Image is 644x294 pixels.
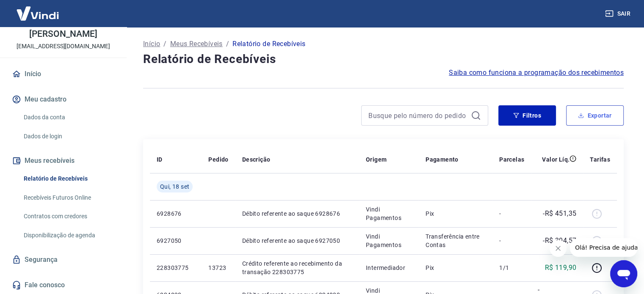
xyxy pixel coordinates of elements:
p: R$ 119,90 [545,263,577,273]
p: Vindi Pagamentos [366,232,412,249]
p: Crédito referente ao recebimento da transação 228303775 [242,259,352,276]
button: Meus recebíveis [10,151,116,170]
iframe: Mensagem da empresa [570,238,637,257]
button: Exportar [566,105,624,126]
a: Disponibilização de agenda [20,227,116,244]
p: 6928676 [157,209,195,218]
p: -R$ 304,57 [543,236,576,246]
p: Pagamento [426,155,459,164]
p: Débito referente ao saque 6928676 [242,209,352,218]
span: Olá! Precisa de ajuda? [5,6,71,13]
p: Pix [426,264,486,272]
p: Pix [426,209,486,218]
p: [EMAIL_ADDRESS][DOMAIN_NAME] [17,42,110,51]
a: Saiba como funciona a programação dos recebimentos [449,68,624,78]
button: Meu cadastro [10,90,116,109]
a: Dados da conta [20,109,116,126]
p: Relatório de Recebíveis [232,39,305,49]
h4: Relatório de Recebíveis [143,51,624,68]
p: Valor Líq. [542,155,569,164]
button: Sair [603,6,634,22]
img: Vindi [10,0,65,26]
p: Origem [366,155,387,164]
button: Filtros [498,105,556,126]
a: Início [143,39,160,49]
a: Contratos com credores [20,208,116,225]
a: Meus Recebíveis [170,39,223,49]
p: Parcelas [499,155,524,164]
p: ID [157,155,163,164]
input: Busque pelo número do pedido [368,109,467,122]
span: Qui, 18 set [160,182,189,191]
p: Tarifas [590,155,610,164]
p: 228303775 [157,264,195,272]
p: Débito referente ao saque 6927050 [242,236,352,245]
p: Descrição [242,155,271,164]
iframe: Fechar mensagem [550,240,567,257]
a: Início [10,65,116,83]
p: - [499,236,524,245]
p: Intermediador [366,264,412,272]
p: Transferência entre Contas [426,232,486,249]
a: Recebíveis Futuros Online [20,189,116,206]
a: Relatório de Recebíveis [20,170,116,187]
p: - [499,209,524,218]
p: 6927050 [157,236,195,245]
a: Dados de login [20,128,116,145]
p: [PERSON_NAME] [29,30,97,38]
p: 13723 [208,264,228,272]
a: Segurança [10,250,116,269]
p: 1/1 [499,264,524,272]
p: / [163,39,166,49]
p: -R$ 451,35 [543,209,576,219]
iframe: Botão para abrir a janela de mensagens [610,260,637,287]
p: Vindi Pagamentos [366,205,412,222]
p: / [226,39,229,49]
p: Pedido [208,155,228,164]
